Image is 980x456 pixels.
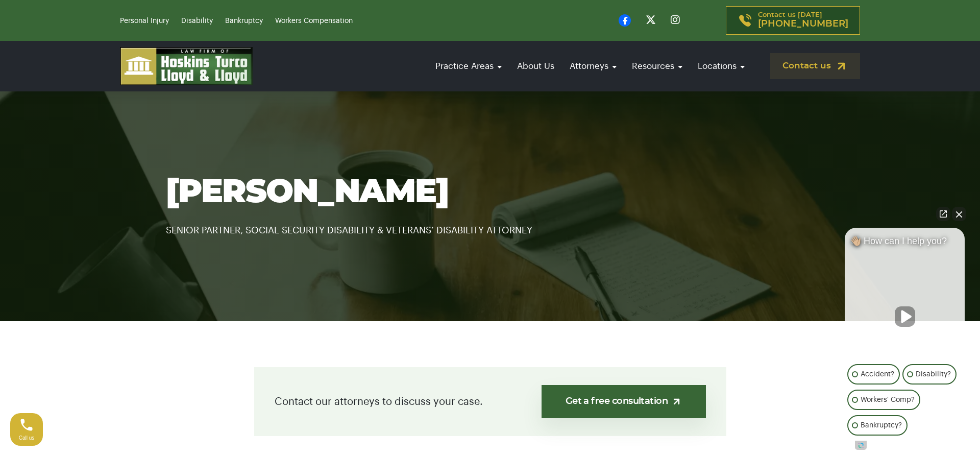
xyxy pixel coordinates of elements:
p: Disability? [916,368,951,380]
p: Accident? [861,368,894,380]
p: Bankruptcy? [861,419,902,431]
p: SENIOR PARTNER, SOCIAL SECURITY DISABILITY & VETERANS’ DISABILITY ATTORNEY [166,210,814,238]
div: Contact our attorneys to discuss your case. [254,367,726,436]
button: Unmute video [895,306,915,327]
a: Contact us [DATE][PHONE_NUMBER] [726,6,860,35]
a: Open intaker chat [855,441,867,450]
p: Workers' Comp? [861,394,915,406]
span: Call us [19,435,35,441]
a: Resources [627,52,688,81]
img: arrow-up-right-light.svg [671,396,682,407]
a: Personal Injury [120,17,169,25]
a: Attorneys [565,52,622,81]
button: Close Intaker Chat Widget [952,207,966,221]
div: 👋🏼 How can I help you? [845,235,965,252]
img: logo [120,47,253,85]
span: [PHONE_NUMBER] [758,19,848,29]
a: Open direct chat [936,207,950,221]
a: Disability [181,17,213,25]
a: Contact us [770,53,860,79]
h1: [PERSON_NAME] [166,175,814,210]
a: Workers Compensation [275,17,353,25]
a: About Us [512,52,559,81]
a: Locations [693,52,750,81]
p: Contact us [DATE] [758,12,848,29]
a: Practice Areas [430,52,507,81]
a: Get a free consultation [542,385,705,418]
a: Bankruptcy [225,17,263,25]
